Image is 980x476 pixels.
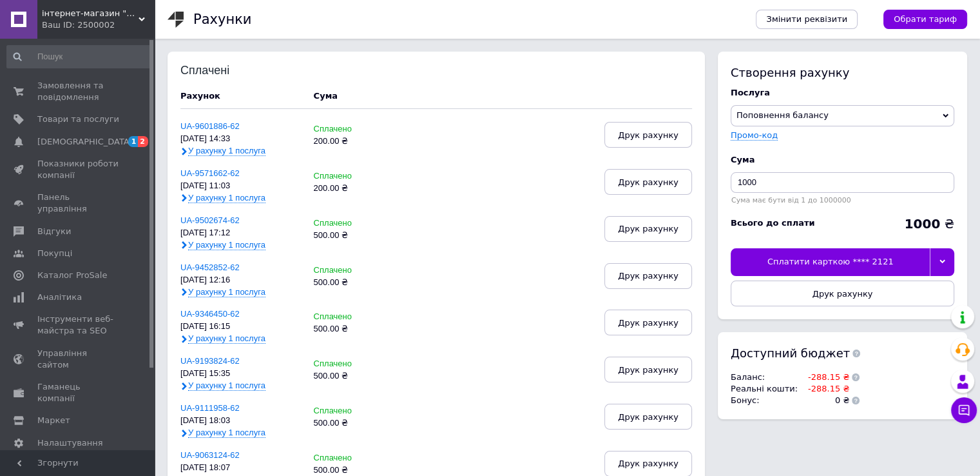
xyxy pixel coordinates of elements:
div: 500.00 ₴ [314,231,396,241]
td: Баланс : [731,372,801,383]
span: Обрати тариф [894,14,957,25]
div: Cума [731,154,954,166]
div: Рахунок [180,90,301,102]
div: 500.00 ₴ [314,466,396,475]
button: Друк рахунку [604,404,692,430]
div: Сплачено [314,406,396,416]
button: Друк рахунку [604,169,692,195]
div: 500.00 ₴ [314,324,396,334]
div: [DATE] 18:03 [180,416,301,426]
span: Інструменти веб-майстра та SEO [37,313,119,337]
a: UA-9193824-62 [180,356,240,366]
td: -288.15 ₴ [801,372,849,383]
h1: Рахунки [193,12,251,27]
div: Сплачено [314,359,396,369]
b: 1000 [904,216,940,232]
a: Змінити реквізити [756,10,858,29]
td: -288.15 ₴ [801,383,849,395]
span: Гаманець компанії [37,381,119,404]
span: Поповнення балансу [736,110,829,120]
span: Замовлення та повідомлення [37,80,119,103]
span: Маркет [37,415,70,426]
div: Сплачено [314,453,396,463]
div: 500.00 ₴ [314,278,396,288]
span: Показники роботи компанії [37,158,119,181]
div: Сплачено [314,124,396,134]
div: [DATE] 17:12 [180,228,301,238]
span: [DEMOGRAPHIC_DATA] [37,136,133,148]
div: Сплачені [180,64,265,77]
a: Обрати тариф [883,10,967,29]
span: Покупці [37,248,72,259]
span: Друк рахунку [618,365,678,375]
td: Реальні кошти : [731,383,801,395]
button: Чат з покупцем [951,397,977,423]
a: UA-9571662-62 [180,168,240,178]
span: У рахунку 1 послуга [188,381,265,391]
span: У рахунку 1 послуга [188,287,265,297]
div: [DATE] 11:03 [180,181,301,191]
a: UA-9111958-62 [180,403,240,413]
div: [DATE] 16:15 [180,322,301,332]
a: UA-9063124-62 [180,450,240,460]
div: [DATE] 12:16 [180,275,301,285]
span: Друк рахунку [618,459,678,468]
div: Сплачено [314,172,396,181]
span: У рахунку 1 послуга [188,333,265,344]
div: Ваш ID: 2500002 [42,19,155,31]
td: Бонус : [731,395,801,406]
label: Промо-код [731,130,778,140]
span: Налаштування [37,437,103,449]
div: 500.00 ₴ [314,372,396,381]
span: Друк рахунку [618,412,678,422]
div: [DATE] 18:07 [180,463,301,473]
span: Відгуки [37,226,71,237]
span: У рахунку 1 послуга [188,193,265,203]
span: Друк рахунку [618,130,678,140]
div: Сплачено [314,312,396,322]
div: Послуга [731,87,954,99]
div: Сума має бути від 1 до 1000000 [731,196,954,204]
span: Змінити реквізити [766,14,847,25]
span: У рахунку 1 послуга [188,240,265,250]
div: ₴ [904,217,954,230]
input: Пошук [6,45,152,68]
a: UA-9601886-62 [180,121,240,131]
button: Друк рахунку [604,263,692,289]
div: Сплачено [314,219,396,228]
div: Сплачено [314,266,396,275]
span: Доступний бюджет [731,345,850,361]
a: UA-9452852-62 [180,263,240,272]
button: Друк рахунку [604,357,692,382]
div: Створення рахунку [731,64,954,81]
span: Друк рахунку [618,271,678,281]
div: 200.00 ₴ [314,184,396,193]
div: 500.00 ₴ [314,419,396,428]
span: 1 [128,136,139,147]
div: [DATE] 15:35 [180,369,301,379]
span: 2 [138,136,148,147]
div: Сплатити карткою **** 2121 [731,248,930,275]
button: Друк рахунку [604,122,692,148]
span: Друк рахунку [812,289,873,299]
a: UA-9346450-62 [180,309,240,319]
button: Друк рахунку [604,216,692,242]
button: Друк рахунку [731,281,954,306]
span: Каталог ProSale [37,270,107,281]
span: Управління сайтом [37,348,119,371]
div: Всього до сплати [731,217,815,229]
span: Друк рахунку [618,318,678,328]
input: Введіть суму [731,172,954,193]
span: інтернет-магазин "МОБІЛАЙК" [42,8,139,19]
a: UA-9502674-62 [180,215,240,225]
div: [DATE] 14:33 [180,134,301,144]
span: Товари та послуги [37,114,119,125]
span: Аналітика [37,292,82,303]
span: Друк рахунку [618,177,678,187]
span: У рахунку 1 послуга [188,146,265,156]
span: Друк рахунку [618,224,678,233]
span: У рахунку 1 послуга [188,428,265,438]
button: Друк рахунку [604,310,692,335]
span: Панель управління [37,192,119,215]
div: 200.00 ₴ [314,137,396,146]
